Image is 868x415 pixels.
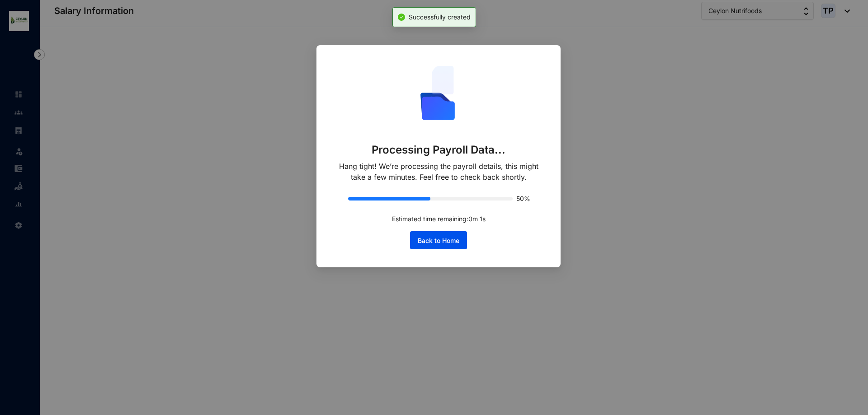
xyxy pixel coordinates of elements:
[392,214,486,224] p: Estimated time remaining: 0 m 1 s
[372,143,506,157] p: Processing Payroll Data...
[335,161,542,182] p: Hang tight! We’re processing the payroll details, this might take a few minutes. Feel free to che...
[410,231,467,249] button: Back to Home
[409,13,471,21] span: Successfully created
[516,196,529,202] span: 50%
[418,236,459,245] span: Back to Home
[398,14,405,21] span: check-circle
